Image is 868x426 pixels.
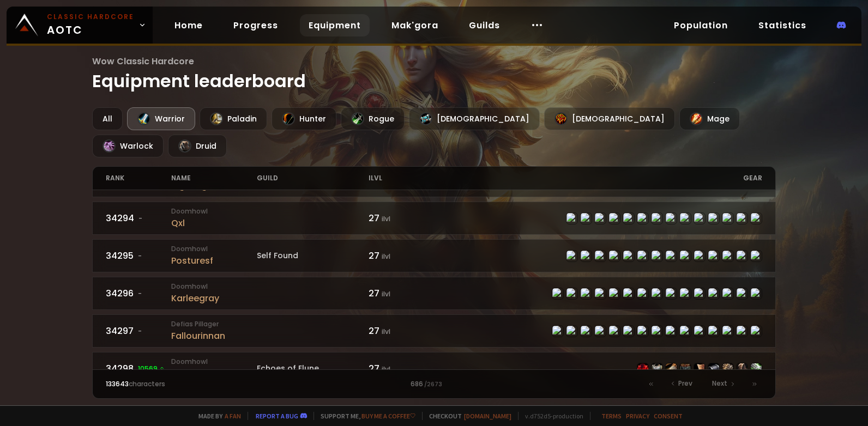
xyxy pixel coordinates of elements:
img: item-3188 [751,363,762,374]
div: Self Found [257,250,369,261]
small: ilvl [382,289,390,299]
div: Druid [168,135,227,157]
div: 34296 [106,287,171,300]
small: / 2673 [424,380,442,389]
div: Rogue [341,107,405,130]
small: Defias Pillager [171,319,257,329]
small: Classic Hardcore [47,12,134,22]
a: 34297-Defias PillagerFallourinnan27 ilvlitem-14753item-4614item-4705item-859item-9818item-9869ite... [92,314,776,348]
span: 10569 [138,364,165,374]
span: Support me, [314,412,415,420]
img: item-4677 [737,363,748,374]
small: Doomhowl [171,357,257,367]
div: 34295 [106,249,171,263]
img: item-2397 [722,363,733,374]
span: Prev [678,379,692,388]
small: Doomhowl [171,244,257,254]
div: gear [434,167,762,190]
h1: Equipment leaderboard [92,54,776,94]
div: [DEMOGRAPHIC_DATA] [409,107,540,130]
div: 27 [369,362,434,375]
span: Next [712,379,727,388]
div: ilvl [369,167,434,190]
div: 686 [270,379,598,389]
img: item-2575 [637,363,648,374]
span: - [138,251,142,261]
div: [DEMOGRAPHIC_DATA] [544,107,675,130]
a: Guilds [460,14,509,36]
a: Report a bug [256,412,298,420]
a: 3429810569 DoomhowlSergwarEchoes of Elune27 ilvlitem-2575item-2392item-2393item-6084item-40item-1... [92,352,776,385]
a: Population [665,14,737,36]
span: - [138,289,142,299]
a: Progress [225,14,287,36]
div: Warrior [127,107,195,130]
span: - [138,214,142,223]
div: 34297 [106,324,171,338]
img: item-2393 [666,363,677,374]
a: 34294-DoomhowlQxl27 ilvlitem-4385item-6388item-6125item-6627item-6460item-3048item-3482item-15517... [92,202,776,235]
div: Fallourinnan [171,329,257,343]
div: 34298 [106,362,171,375]
a: 34295-DoomhowlPosturesfSelf Found27 ilvlitem-14584item-15690item-15698item-2989item-3758item-6087... [92,239,776,272]
small: ilvl [382,327,390,336]
div: name [171,167,257,190]
a: Buy me a coffee [361,412,415,420]
div: characters [106,379,270,389]
div: Hunter [272,107,336,130]
a: Privacy [626,412,649,420]
div: 27 [369,324,434,338]
a: Mak'gora [383,14,447,36]
small: ilvl [382,252,390,261]
span: Wow Classic Hardcore [92,54,776,68]
small: Doomhowl [171,206,257,216]
a: Statistics [750,14,815,36]
small: ilvl [382,364,390,374]
div: 27 [369,211,434,225]
span: v. d752d5 - production [518,412,583,420]
a: [DOMAIN_NAME] [464,412,511,420]
div: Echoes of Elune [257,363,369,374]
a: Home [166,14,212,36]
span: - [138,326,142,336]
img: item-1182 [708,363,719,374]
img: item-2392 [652,363,662,374]
div: Paladin [200,107,267,130]
img: item-6084 [680,363,691,374]
div: 27 [369,287,434,300]
a: Terms [601,412,622,420]
a: Consent [654,412,683,420]
div: Karleegray [171,291,257,305]
div: guild [257,167,369,190]
div: 34294 [106,211,171,225]
small: ilvl [382,214,390,223]
a: a fan [225,412,241,420]
div: Qxl [171,216,257,230]
a: Equipment [300,14,370,36]
div: rank [106,167,171,190]
span: AOTC [47,12,134,38]
a: 34296-DoomhowlKarleegray27 ilvlitem-9870item-12028item-14758item-859item-2870item-7107item-6087it... [92,277,776,310]
span: Made by [192,412,241,420]
div: Sergwar [171,367,257,380]
div: 27 [369,249,434,263]
div: All [92,107,123,130]
span: Checkout [422,412,511,420]
span: 133643 [106,379,129,388]
small: Doomhowl [171,282,257,291]
img: item-40 [694,363,705,374]
div: Warlock [92,135,164,157]
div: Posturesf [171,254,257,267]
div: Mage [679,107,740,130]
a: Classic HardcoreAOTC [7,7,153,44]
